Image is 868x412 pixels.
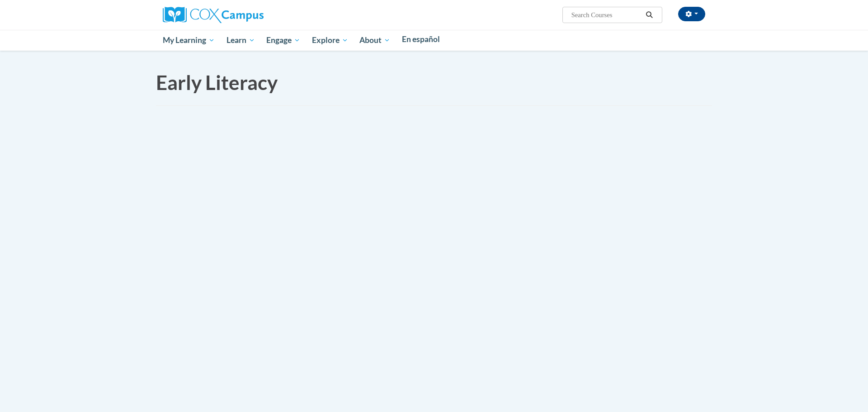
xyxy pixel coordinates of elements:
[402,34,440,44] span: En español
[163,7,264,23] img: Cox Campus
[226,35,255,46] span: Learn
[260,30,306,51] a: Engage
[354,30,396,51] a: About
[678,7,705,21] button: Account Settings
[221,30,261,51] a: Learn
[396,30,446,49] a: En español
[156,71,278,94] span: Early Literacy
[306,30,354,51] a: Explore
[266,35,300,46] span: Engage
[149,30,719,51] div: Main menu
[163,10,264,18] a: Cox Campus
[312,35,348,46] span: Explore
[571,9,643,20] input: Search Courses
[646,12,654,19] i: 
[643,9,656,20] button: Search
[359,35,390,46] span: About
[163,35,215,46] span: My Learning
[157,30,221,51] a: My Learning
